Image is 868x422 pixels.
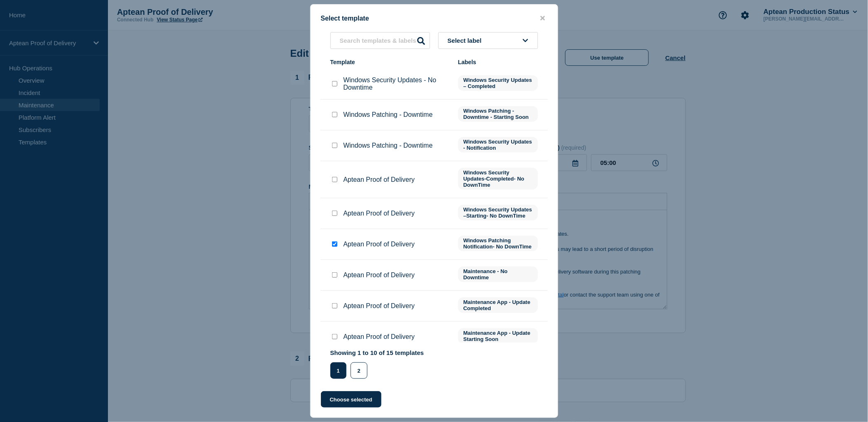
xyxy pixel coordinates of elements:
[458,236,538,251] span: Windows Patching Notification- No DownTime
[344,271,415,279] p: Aptean Proof of Delivery
[332,241,337,247] input: Aptean Proof of Delivery checkbox
[351,362,367,379] button: 2
[344,210,415,217] p: Aptean Proof of Delivery
[332,272,337,278] input: Aptean Proof of Delivery checkbox
[458,59,538,65] div: Labels
[344,176,415,183] p: Aptean Proof of Delivery
[438,32,538,49] button: Select label
[458,205,538,220] span: Windows Security Updates –Starting- No DownTime
[330,32,430,49] input: Search templates & labels
[458,297,538,313] span: Maintenance App - Update Completed
[344,302,415,310] p: Aptean Proof of Delivery
[448,37,485,44] span: Select label
[344,241,415,248] p: Aptean Proof of Delivery
[458,75,538,91] span: Windows Security Updates – Completed
[321,391,381,408] button: Choose selected
[332,112,337,117] input: Windows Patching - Downtime checkbox
[538,14,547,22] button: close button
[332,81,337,86] input: Windows Security Updates - No Downtime checkbox
[344,111,433,118] p: Windows Patching - Downtime
[458,137,538,153] span: Windows Security Updates - Notification
[344,142,433,149] p: Windows Patching - Downtime
[332,303,337,308] input: Aptean Proof of Delivery checkbox
[458,328,538,344] span: Maintenance App - Update Starting Soon
[330,349,424,356] p: Showing 1 to 10 of 15 templates
[330,59,450,65] div: Template
[332,143,337,148] input: Windows Patching - Downtime checkbox
[332,211,337,216] input: Aptean Proof of Delivery checkbox
[332,177,337,182] input: Aptean Proof of Delivery checkbox
[458,267,538,282] span: Maintenance - No Downtime
[330,362,346,379] button: 1
[311,14,558,22] div: Select template
[332,334,337,339] input: Aptean Proof of Delivery checkbox
[458,106,538,122] span: Windows Patching - Downtime - Starting Soon
[344,77,450,91] p: Windows Security Updates - No Downtime
[458,168,538,190] span: Windows Security Updates-Completed- No DownTime
[344,333,415,341] p: Aptean Proof of Delivery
